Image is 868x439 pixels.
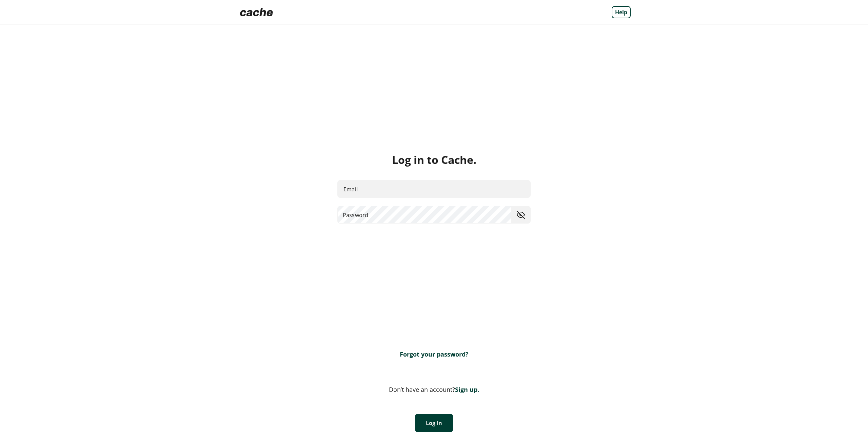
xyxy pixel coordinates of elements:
[415,414,453,432] button: Log In
[237,5,276,19] img: Logo
[237,153,631,167] div: Log in to Cache.
[455,385,479,394] a: Sign up.
[237,385,631,394] div: Don’t have an account?
[400,350,469,358] a: Forgot your password?
[612,6,631,18] a: Help
[514,208,528,222] button: toggle password visibility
